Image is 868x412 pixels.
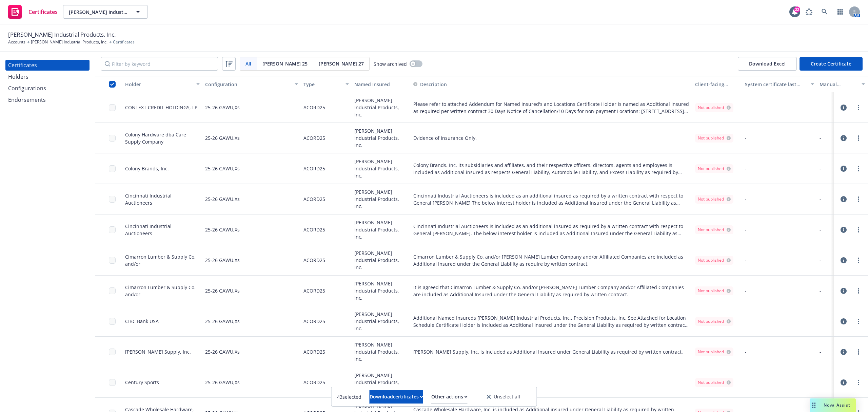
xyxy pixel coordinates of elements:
div: Holders [8,71,28,82]
div: Other actions [431,390,468,403]
input: Toggle Row Selected [109,379,116,386]
a: more [854,287,863,295]
div: 25-26 GAWU,Xs [205,249,240,271]
div: [PERSON_NAME] Industrial Products, Inc. [352,153,411,184]
span: 43 selected [337,393,361,400]
span: Certificates [28,9,58,15]
div: Cimarron Lumber & Supply Co. and/or [125,284,200,298]
div: - [742,123,817,153]
div: - [742,214,817,245]
span: Nova Assist [824,402,850,408]
div: Endorsements [8,94,46,105]
span: [PERSON_NAME] 27 [319,60,364,67]
div: ACORD25 [303,280,325,302]
div: 25-26 GAWU,Xs [205,341,240,363]
button: Cimarron Lumber & Supply Co. and/or [PERSON_NAME] Lumber Company and/or Affiliated Companies are ... [413,253,690,267]
div: CONTEXT CREDIT HOLDINGS, LP [125,104,197,111]
div: Configurations [8,83,46,94]
button: Nova Assist [810,398,856,412]
a: more [854,226,863,234]
input: Filter by keyword [101,57,218,71]
span: Show archived [374,60,407,68]
a: more [854,165,863,173]
a: Endorsements [5,94,90,105]
div: Manual certificate last generated [820,81,857,88]
div: 25-26 GAWU,Xs [205,371,240,393]
div: - [820,195,865,203]
a: Report a Bug [802,5,816,19]
div: [PERSON_NAME] Industrial Products, Inc. [352,123,411,153]
button: Type [301,76,352,92]
div: 25-26 GAWU,Xs [205,280,240,302]
div: ACORD25 [303,188,325,210]
div: - [820,257,865,264]
div: System certificate last generated [745,81,807,88]
input: Toggle Row Selected [109,196,116,203]
span: Certificates [113,39,135,45]
button: Unselect all [476,390,531,404]
div: Not published [698,257,731,263]
a: Certificates [5,2,60,21]
span: [PERSON_NAME] 25 [262,60,308,67]
div: 25-26 GAWU,Xs [205,219,240,241]
div: Not published [698,105,731,111]
div: Colony Brands, Inc. [125,165,169,172]
a: Holders [5,71,90,82]
div: Cincinnati Industrial Auctioneers [125,223,200,237]
div: ACORD25 [303,219,325,241]
div: - [742,367,817,398]
div: ACORD25 [303,371,325,393]
button: - [413,379,415,386]
div: Configuration [205,81,291,88]
a: more [854,195,863,203]
div: 25-26 GAWU,Xs [205,310,240,332]
div: ACORD25 [303,341,325,363]
div: 25-26 GAWU,Xs [205,96,240,118]
div: - [820,226,865,233]
button: [PERSON_NAME] Industrial Products, Inc. [63,5,148,19]
div: 25-26 GAWU,Xs [205,188,240,210]
span: Please refer to attached Addendum for Named Insured's and Locations Certificate Holder is named a... [413,100,690,115]
div: - [820,287,865,294]
a: Accounts [8,39,25,45]
div: Century Sports [125,379,159,386]
button: Named Insured [352,76,411,92]
span: [PERSON_NAME] Industrial Products, Inc. [8,30,116,39]
button: Holder [122,76,202,92]
button: Other actions [431,390,468,404]
div: - [742,92,817,123]
button: Download Excel [738,57,797,71]
a: Search [818,5,831,19]
a: more [854,317,863,325]
span: [PERSON_NAME] Supply, Inc. is included as Additional Insured under General Liability as required ... [413,348,683,355]
div: Client-facing status [695,81,739,88]
div: 25-26 GAWU,Xs [205,127,240,149]
div: Not published [698,349,731,355]
div: Not published [698,196,731,202]
div: ACORD25 [303,249,325,271]
a: more [854,348,863,356]
div: Not published [698,135,731,141]
div: ACORD25 [303,157,325,180]
a: Configurations [5,83,90,94]
div: [PERSON_NAME] Industrial Products, Inc. [352,306,411,337]
div: Named Insured [354,81,408,88]
div: Type [303,81,341,88]
span: [PERSON_NAME] Industrial Products, Inc. [69,8,127,16]
span: Cincinnati Industrial Auctioneers is included as an additional insured as required by a written c... [413,192,690,206]
div: - [742,337,817,367]
div: Colony Hardware dba Care Supply Company [125,131,200,145]
button: Cincinnati Industrial Auctioneers is included as an additional insured as required by a written c... [413,223,690,237]
div: - [820,318,865,325]
input: Toggle Row Selected [109,135,116,142]
div: Not published [698,318,731,324]
div: ACORD25 [303,310,325,332]
div: Cimarron Lumber & Supply Co. and/or [125,253,200,267]
button: Evidence of Insurance Only. [413,134,477,142]
div: Not published [698,288,731,294]
div: ACORD25 [303,96,325,118]
div: - [742,276,817,306]
div: - [820,348,865,355]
